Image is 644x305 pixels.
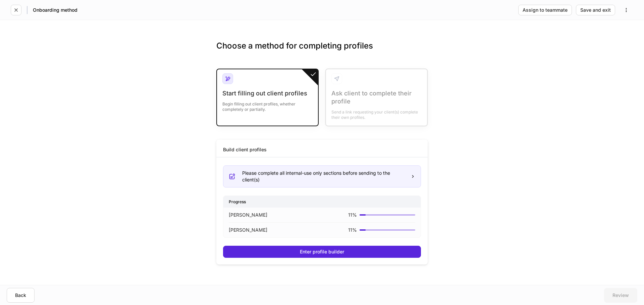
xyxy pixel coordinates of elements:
[580,8,611,12] div: Save and exit
[523,8,568,12] div: Assign to teammate
[223,246,421,258] button: Enter profile builder
[33,7,77,13] h5: Onboarding method
[223,196,421,208] div: Progress
[576,5,615,15] button: Save and exit
[15,293,26,298] div: Back
[242,170,405,183] div: Please complete all internal-use only sections before sending to the client(s)
[518,5,572,15] button: Assign to teammate
[229,212,267,218] p: [PERSON_NAME]
[348,227,357,233] p: 11 %
[216,41,428,62] h3: Choose a method for completing profiles
[222,97,313,112] div: Begin filling out client profiles, whether completely or partially.
[229,227,267,233] p: [PERSON_NAME]
[348,212,357,218] p: 11 %
[7,288,35,303] button: Back
[223,146,267,153] div: Build client profiles
[300,249,344,254] div: Enter profile builder
[222,89,313,97] div: Start filling out client profiles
